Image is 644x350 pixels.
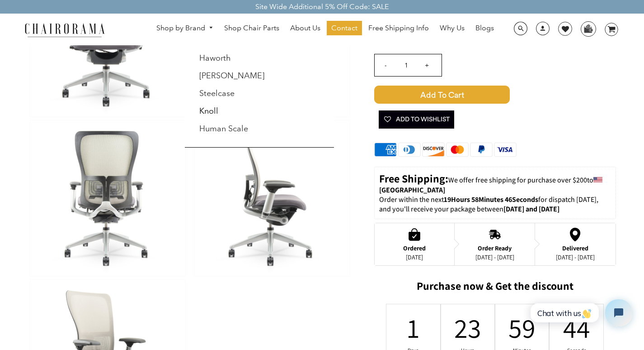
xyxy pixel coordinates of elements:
[581,22,595,35] img: WhatsApp_Image_2024-07-12_at_16.23.01.webp
[19,22,110,38] img: chairorama
[220,21,284,35] a: Shop Chair Parts
[199,88,235,98] a: Steelcase
[471,21,498,35] a: Blogs
[368,24,429,33] span: Free Shipping Info
[435,21,469,35] a: Why Us
[224,24,279,33] span: Shop Chair Parts
[475,24,494,33] span: Blogs
[199,53,231,63] a: Haworth
[364,21,433,35] a: Free Shipping Info
[440,24,465,33] span: Why Us
[199,124,248,134] a: Human Scale
[152,21,218,35] a: Shop by Brand
[331,24,357,33] span: Contact
[523,292,640,334] iframe: Tidio Chat
[290,24,320,33] span: About Us
[199,71,264,81] a: [PERSON_NAME]
[199,106,218,116] a: Knoll
[327,21,362,35] a: Contact
[286,21,325,35] a: About Us
[148,21,503,38] nav: DesktopNavigation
